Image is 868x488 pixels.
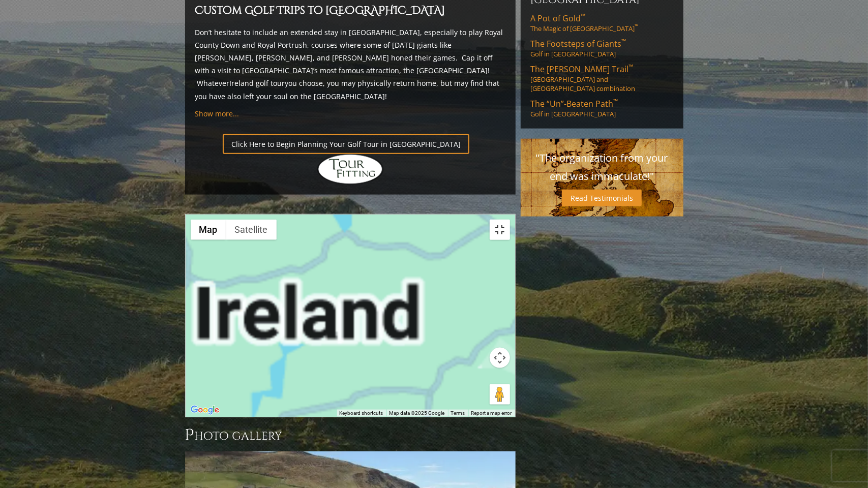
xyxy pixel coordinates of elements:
a: Click Here to Begin Planning Your Golf Tour in [GEOGRAPHIC_DATA] [223,134,469,154]
a: The “Un”-Beaten Path™Golf in [GEOGRAPHIC_DATA] [531,98,673,118]
span: A Pot of Gold [531,13,586,24]
a: Ireland golf tour [230,78,285,88]
span: The Footsteps of Giants [531,38,626,49]
span: The [PERSON_NAME] Trail [531,64,634,75]
img: Google [188,404,222,417]
sup: ™ [635,23,639,30]
button: Keyboard shortcuts [340,410,383,417]
h3: Photo Gallery [185,425,516,445]
a: Read Testimonials [562,190,642,206]
sup: ™ [622,37,626,46]
a: The [PERSON_NAME] Trail™[GEOGRAPHIC_DATA] and [GEOGRAPHIC_DATA] combination [531,64,673,93]
a: Report a map error [471,410,512,416]
sup: ™ [581,12,586,20]
button: Show satellite imagery [226,220,277,240]
sup: ™ [629,63,634,71]
a: Terms (opens in new tab) [451,410,465,416]
a: Open this area in Google Maps (opens a new window) [188,404,222,417]
span: The “Un”-Beaten Path [531,98,618,109]
button: Drag Pegman onto the map to open Street View [490,384,510,405]
button: Toggle fullscreen view [490,220,510,240]
p: "The organization from your end was immaculate!" [531,149,673,186]
a: A Pot of Gold™The Magic of [GEOGRAPHIC_DATA]™ [531,13,673,33]
a: Show more... [195,109,240,118]
button: Map camera controls [490,348,510,368]
h2: Custom Golf Trips to [GEOGRAPHIC_DATA] [195,3,505,20]
sup: ™ [614,97,618,106]
span: Map data ©2025 Google [390,410,445,416]
a: The Footsteps of Giants™Golf in [GEOGRAPHIC_DATA] [531,38,673,58]
p: Don’t hesitate to include an extended stay in [GEOGRAPHIC_DATA], especially to play Royal County ... [195,26,505,103]
img: Hidden Links [317,154,383,185]
button: Show street map [191,220,226,240]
